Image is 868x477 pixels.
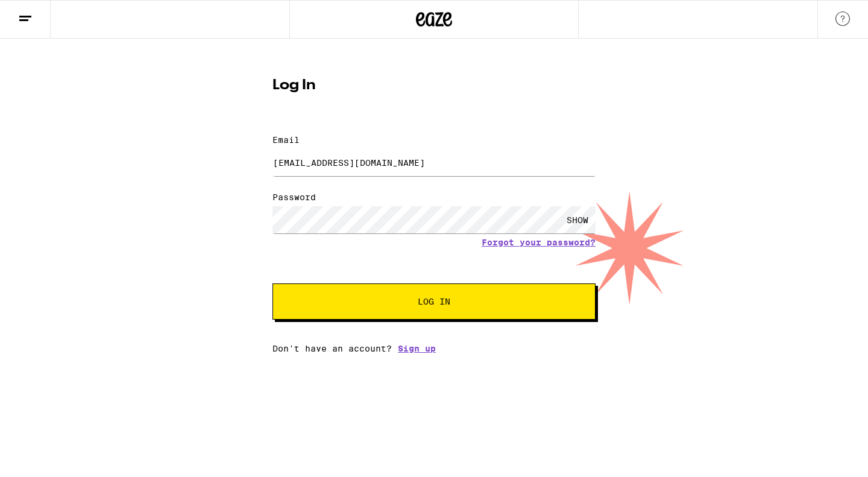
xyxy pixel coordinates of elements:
input: Email [272,149,596,176]
label: Email [272,135,300,145]
div: SHOW [559,206,596,233]
span: Help [27,8,52,19]
button: Log In [272,283,596,320]
div: Don't have an account? [272,344,596,353]
a: Forgot your password? [482,238,596,247]
h1: Log In [272,78,596,93]
a: Sign up [398,344,436,353]
span: Log In [418,297,450,306]
label: Password [272,192,316,202]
